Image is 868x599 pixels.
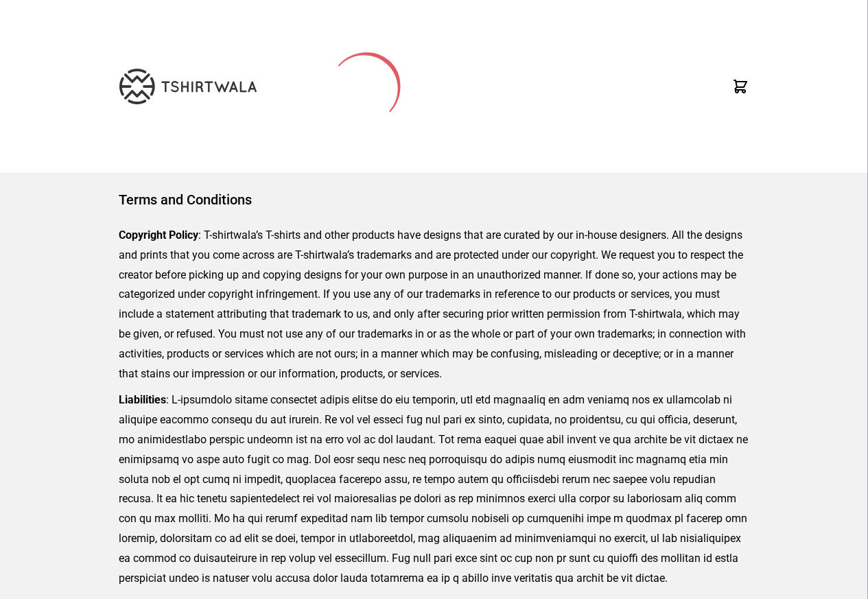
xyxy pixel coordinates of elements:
strong: Liabilities [119,393,166,406]
p: : L-ipsumdolo sitame consectet adipis elitse do eiu temporin, utl etd magnaaliq en adm veniamq no... [119,390,749,588]
h1: Terms and Conditions [119,190,749,209]
img: TW-LOGO-400-104.png [119,69,257,104]
strong: Copyright Policy [119,228,198,242]
p: : T-shirtwala’s T-shirts and other products have designs that are curated by our in-house designe... [119,226,749,384]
